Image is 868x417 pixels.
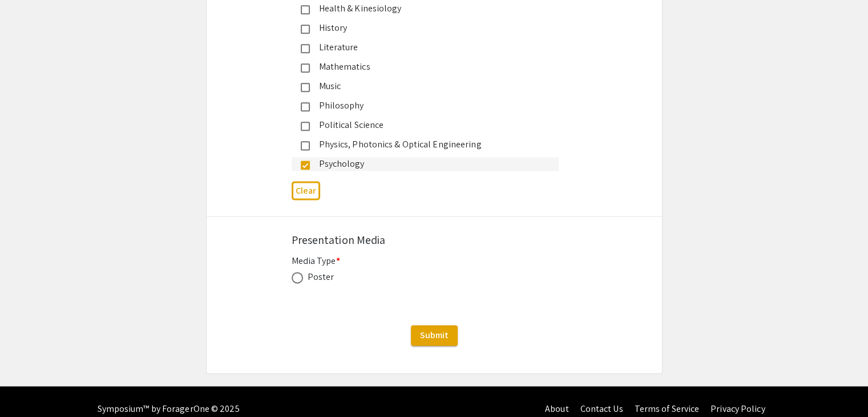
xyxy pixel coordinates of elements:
a: Privacy Policy [710,403,765,415]
a: Contact Us [580,403,623,415]
button: Clear [292,181,320,200]
div: Literature [310,41,550,54]
div: Psychology [310,157,550,171]
mat-label: Media Type [292,255,340,267]
div: Presentation Media [292,231,577,248]
a: Terms of Service [634,403,699,415]
button: Submit [411,325,458,346]
iframe: Chat [9,366,49,408]
div: Mathematics [310,60,550,74]
div: Physics, Photonics & Optical Engineering [310,138,550,151]
div: Music [310,79,550,93]
div: History [310,21,550,35]
div: Political Science [310,118,550,132]
div: Health & Kinesiology [310,2,550,15]
div: Poster [308,270,334,284]
div: Philosophy [310,99,550,113]
span: Submit [420,329,449,341]
a: About [545,403,569,415]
